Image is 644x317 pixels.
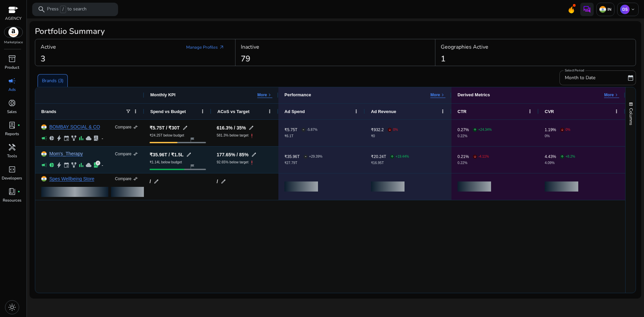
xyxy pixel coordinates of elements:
[267,92,272,98] span: keyboard_arrow_right
[545,155,556,159] p: 4.43%
[7,153,17,159] p: Tools
[217,179,218,184] h5: /
[41,176,47,181] img: in.svg
[221,179,226,184] span: edit
[249,159,255,166] span: exclamation
[17,190,20,193] span: fiber_manual_record
[5,131,19,137] p: Reports
[371,109,396,114] span: Ad Revenue
[150,161,182,164] p: ₹1.14L below budget
[8,121,16,129] span: lab_profile
[41,162,47,168] span: campaign
[545,109,554,114] span: CVR
[78,135,84,141] span: bar_chart
[473,128,477,131] span: arrow_upward
[56,135,62,141] span: bolt
[545,181,578,192] div: loading
[186,152,192,157] span: edit
[182,125,188,130] span: edit
[93,135,99,141] span: lab_profile
[604,92,614,98] p: More
[49,176,94,181] a: Spes Wellbeing Store
[458,135,492,138] p: 0.22%
[630,7,636,12] span: keyboard_arrow_down
[303,123,304,137] span: -
[217,161,249,164] p: 92.65% below target
[566,128,570,131] p: 0%
[458,109,467,114] span: CTR
[4,27,22,37] img: amazon.svg
[181,41,230,53] a: Manage Profiles
[8,165,16,173] span: code_blocks
[565,68,584,73] mat-label: Select Period
[96,161,100,165] div: 2
[545,161,575,165] p: 4.09%
[41,54,45,64] h2: 3
[115,124,131,130] p: Compare
[606,7,611,12] p: IN
[620,5,630,14] p: DS
[190,137,195,142] span: flag_2
[93,162,99,168] span: lab_profile
[49,135,55,141] span: pie_chart
[284,92,311,98] div: Performance
[217,152,249,157] h5: 177.65% / 85%
[251,152,257,157] span: edit
[284,181,318,192] div: loading
[133,124,138,130] span: compare_arrows
[150,134,184,137] p: ₹24.25T below budget
[8,77,16,85] span: campaign
[284,135,317,138] p: ₹6.1T
[284,161,322,165] p: ₹27.79T
[150,125,180,130] h5: ₹5.75T / ₹30T
[154,179,159,184] span: edit
[305,150,307,163] span: -
[458,92,490,98] div: Derived Metrics
[63,162,69,168] span: event
[8,55,16,63] span: inventory_2
[560,155,564,158] span: arrow_upward
[190,164,195,169] span: flag_2
[249,125,254,130] span: edit
[71,135,77,141] span: family_history
[217,125,246,130] h5: 616.3% / 35%
[545,128,556,132] p: 1.19%
[35,27,636,36] h2: Portfolio Summary
[41,187,108,197] div: loading
[111,187,145,197] div: loading
[60,6,66,13] span: /
[478,155,489,158] p: -4.11%
[217,109,250,114] span: ACoS vs Target
[599,6,606,13] img: in.svg
[133,176,138,181] span: compare_arrows
[41,151,47,157] img: in.svg
[395,155,409,158] p: +19.44%
[115,176,131,181] p: Compare
[42,77,63,84] p: Brands (3)
[4,40,23,45] p: Marketplace
[17,124,20,126] span: fiber_manual_record
[628,108,634,125] span: Columns
[2,175,22,181] p: Developers
[284,155,300,159] p: ₹35.96T
[441,54,445,64] h2: 1
[41,44,56,50] h4: Active
[241,54,250,64] h2: 79
[371,161,409,165] p: ₹16.95T
[545,135,570,138] p: 0%
[150,109,186,114] span: Spend vs Budget
[309,155,322,158] p: +29.39%
[150,179,151,184] h5: /
[388,128,391,131] span: arrow_downward
[133,151,138,157] span: compare_arrows
[458,181,491,192] div: loading
[86,135,92,141] span: cloud
[63,135,69,141] span: event
[371,155,386,159] p: ₹20.24T
[478,128,492,131] p: +24.34%
[47,6,87,13] p: Press to search
[41,135,47,141] span: campaign
[217,134,249,137] p: 581.3% below target
[150,152,183,157] h5: ₹35.96T / ₹1.5L
[78,162,84,168] span: bar_chart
